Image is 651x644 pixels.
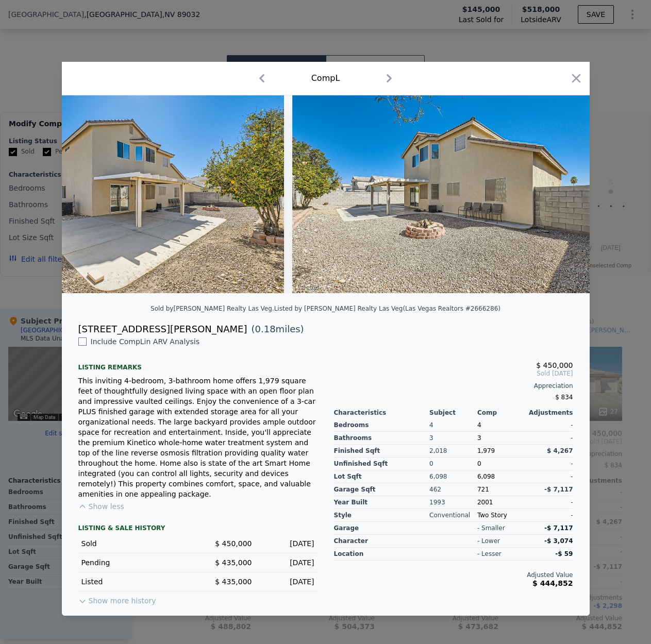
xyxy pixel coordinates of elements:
[525,457,573,470] div: -
[525,409,573,417] div: Adjustments
[81,577,190,587] div: Listed
[334,470,430,483] div: Lot Sqft
[334,432,430,445] div: Bathrooms
[78,355,318,371] div: Listing remarks
[429,445,477,457] div: 2,018
[260,557,314,568] div: [DATE]
[525,509,573,522] div: -
[260,577,314,587] div: [DATE]
[78,322,247,336] div: [STREET_ADDRESS][PERSON_NAME]
[429,509,477,522] div: Conventional
[78,591,156,606] button: Show more history
[274,305,500,312] div: Listed by [PERSON_NAME] Realty Las Veg (Las Vegas Realtors #2666286)
[260,538,314,549] div: [DATE]
[78,524,318,534] div: LISTING & SALE HISTORY
[547,447,573,454] span: $ 4,267
[81,538,190,549] div: Sold
[151,305,274,312] div: Sold by [PERSON_NAME] Realty Las Veg .
[215,558,252,567] span: $ 435,000
[334,419,430,432] div: Bedrooms
[429,470,477,483] div: 6,098
[477,473,495,480] span: 6,098
[311,72,340,84] div: Comp L
[477,460,481,467] span: 0
[429,409,477,417] div: Subject
[334,509,430,522] div: Style
[525,470,573,483] div: -
[429,457,477,470] div: 0
[429,419,477,432] div: 4
[477,537,500,545] div: - lower
[334,496,430,509] div: Year Built
[544,537,573,545] span: -$ 3,074
[544,486,573,493] span: -$ 7,117
[555,550,573,557] span: -$ 59
[334,571,573,579] div: Adjusted Value
[215,539,252,548] span: $ 450,000
[477,509,525,522] div: Two Story
[215,578,252,586] span: $ 435,000
[334,548,430,561] div: location
[477,409,525,417] div: Comp
[334,457,430,470] div: Unfinished Sqft
[292,95,590,293] img: Property Img
[477,447,495,454] span: 1,979
[334,369,573,378] span: Sold [DATE]
[429,432,477,445] div: 3
[477,486,489,493] span: 721
[525,419,573,432] div: -
[525,496,573,509] div: -
[247,322,304,336] span: ( miles)
[334,409,430,417] div: Characteristics
[536,361,573,369] span: $ 450,000
[477,496,525,509] div: 2001
[429,496,477,509] div: 1993
[544,524,573,532] span: -$ 7,117
[477,432,525,445] div: 3
[87,337,204,346] span: Include Comp L in ARV Analysis
[78,501,124,512] button: Show less
[255,324,276,334] span: 0.18
[555,394,573,401] span: $ 834
[477,524,505,532] div: - smaller
[334,445,430,457] div: Finished Sqft
[334,535,430,548] div: character
[525,432,573,445] div: -
[334,382,573,390] div: Appreciation
[429,483,477,496] div: 462
[334,522,430,535] div: garage
[78,376,318,499] div: This inviting 4-bedroom, 3-bathroom home offers 1,979 square feet of thoughtfully designed living...
[81,557,190,568] div: Pending
[532,579,573,587] span: $ 444,852
[334,483,430,496] div: Garage Sqft
[477,421,481,429] span: 4
[477,550,502,558] div: - lesser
